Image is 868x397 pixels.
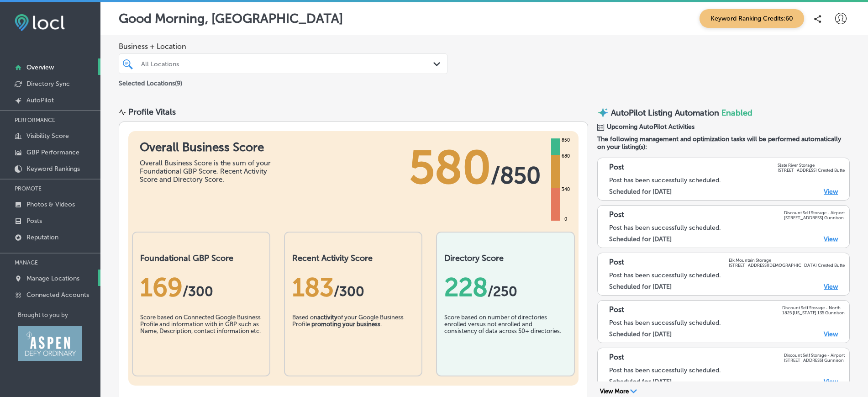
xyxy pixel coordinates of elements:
[26,96,54,104] p: AutoPilot
[26,148,79,156] p: GBP Performance
[311,321,380,328] b: promoting your business
[609,319,845,327] div: Post has been successfully scheduled.
[782,305,845,310] p: Discount Self Storage - North
[609,210,624,220] p: Post
[609,378,672,386] label: Scheduled for [DATE]
[609,271,845,279] div: Post has been successfully scheduled.
[784,215,845,220] p: [STREET_ADDRESS] Gunnison
[609,353,624,363] p: Post
[26,275,79,282] p: Manage Locations
[824,378,838,386] a: View
[609,258,624,268] p: Post
[609,366,845,374] div: Post has been successfully scheduled.
[334,283,364,300] span: /300
[26,80,70,88] p: Directory Sync
[119,11,343,26] p: Good Morning, [GEOGRAPHIC_DATA]
[26,201,75,208] p: Photos & Videos
[18,326,82,361] img: Aspen
[560,153,572,160] div: 680
[26,217,42,225] p: Posts
[18,312,100,318] p: Brought to you by
[560,186,572,193] div: 340
[721,108,752,118] span: Enabled
[292,253,414,263] h2: Recent Activity Score
[140,272,262,302] div: 169
[700,9,804,28] span: Keyword Ranking Credits: 60
[609,224,845,232] div: Post has been successfully scheduled.
[128,107,176,117] div: Profile Vitals
[778,168,845,173] p: [STREET_ADDRESS] Crested Butte
[491,162,541,189] span: / 850
[824,330,838,338] a: View
[597,135,850,151] span: The following management and optimization tasks will be performed automatically on your listing(s):
[824,283,838,291] a: View
[609,305,624,315] p: Post
[824,188,838,196] a: View
[597,387,640,396] button: View More
[140,314,262,360] div: Score based on Connected Google Business Profile and information with in GBP such as Name, Descri...
[729,258,845,263] p: Elk Mountain Storage
[26,165,80,173] p: Keyword Rankings
[607,123,694,131] span: Upcoming AutoPilot Activities
[26,291,89,299] p: Connected Accounts
[444,253,566,263] h2: Directory Score
[729,263,845,268] p: [STREET_ADDRESS][DEMOGRAPHIC_DATA] Crested Butte
[782,310,845,315] p: 1825 [US_STATE] 135 Gunnison
[292,314,414,360] div: Based on of your Google Business Profile .
[140,253,262,263] h2: Foundational GBP Score
[409,140,491,195] span: 580
[15,14,65,31] img: fda3e92497d09a02dc62c9cd864e3231.png
[609,235,672,243] label: Scheduled for [DATE]
[609,283,672,291] label: Scheduled for [DATE]
[824,235,838,243] a: View
[609,163,624,173] p: Post
[119,76,182,87] p: Selected Locations ( 9 )
[560,137,572,144] div: 850
[140,159,277,184] div: Overall Business Score is the sum of your Foundational GBP Score, Recent Activity Score and Direc...
[611,108,719,118] p: AutoPilot Listing Automation
[292,272,414,302] div: 183
[609,330,672,338] label: Scheduled for [DATE]
[26,64,54,71] p: Overview
[141,60,434,68] div: All Locations
[140,140,277,154] h1: Overall Business Score
[597,107,609,118] img: autopilot-icon
[26,132,69,140] p: Visibility Score
[183,283,213,300] span: / 300
[784,353,845,358] p: Discount Self Storage - Airport
[563,216,569,223] div: 0
[444,272,566,302] div: 228
[26,233,58,241] p: Reputation
[609,188,672,196] label: Scheduled for [DATE]
[488,283,517,300] span: /250
[784,358,845,363] p: [STREET_ADDRESS] Gunnison
[784,210,845,215] p: Discount Self Storage - Airport
[444,314,566,360] div: Score based on number of directories enrolled versus not enrolled and consistency of data across ...
[119,42,447,51] span: Business + Location
[609,176,845,184] div: Post has been successfully scheduled.
[317,314,337,321] b: activity
[778,163,845,168] p: Slate River Storage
